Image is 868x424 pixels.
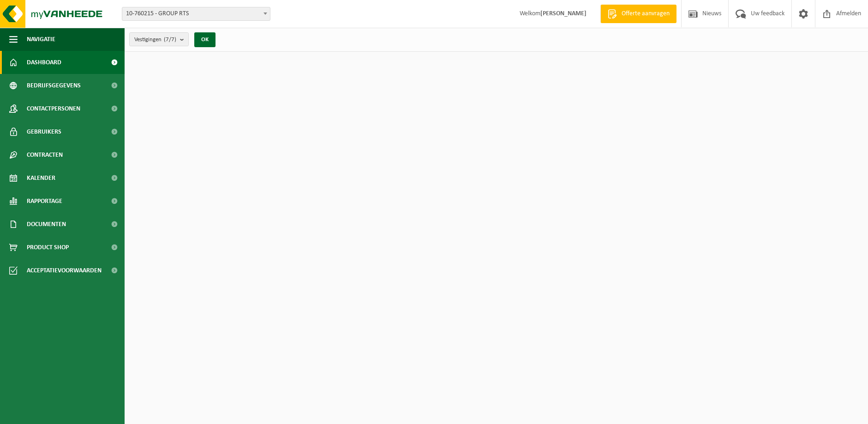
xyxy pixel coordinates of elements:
[27,28,55,51] span: Navigatie
[27,213,66,236] span: Documenten
[27,143,63,166] span: Contracten
[194,32,216,47] button: OK
[129,32,189,46] button: Vestigingen(7/7)
[27,74,81,97] span: Bedrijfsgegevens
[164,37,176,43] count: (7/7)
[27,190,62,213] span: Rapportage
[27,259,102,282] span: Acceptatievoorwaarden
[134,33,176,47] span: Vestigingen
[122,7,270,21] span: 10-760215 - GROUP RTS
[27,236,69,259] span: Product Shop
[27,166,55,190] span: Kalender
[27,120,61,143] span: Gebruikers
[540,10,587,17] strong: [PERSON_NAME]
[122,7,270,20] span: 10-760215 - GROUP RTS
[619,9,672,18] span: Offerte aanvragen
[27,97,80,120] span: Contactpersonen
[600,5,676,23] a: Offerte aanvragen
[27,51,61,74] span: Dashboard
